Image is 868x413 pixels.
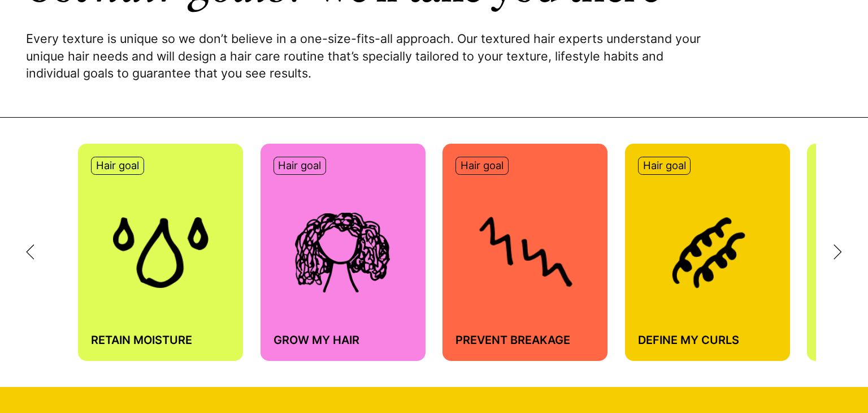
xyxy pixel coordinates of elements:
h4: Prevent breakage [455,333,594,348]
h4: Retain moisture [91,333,230,348]
p: Hair goal [278,159,321,173]
h4: Grow my hair [274,333,413,348]
h4: Define my curls [638,333,777,348]
p: Hair goal [643,159,686,173]
p: Hair goal [96,159,139,173]
p: Every texture is unique so we don’t believe in a one-size-fits-all approach. Our textured hair ex... [26,30,721,82]
p: Hair goal [461,159,504,173]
